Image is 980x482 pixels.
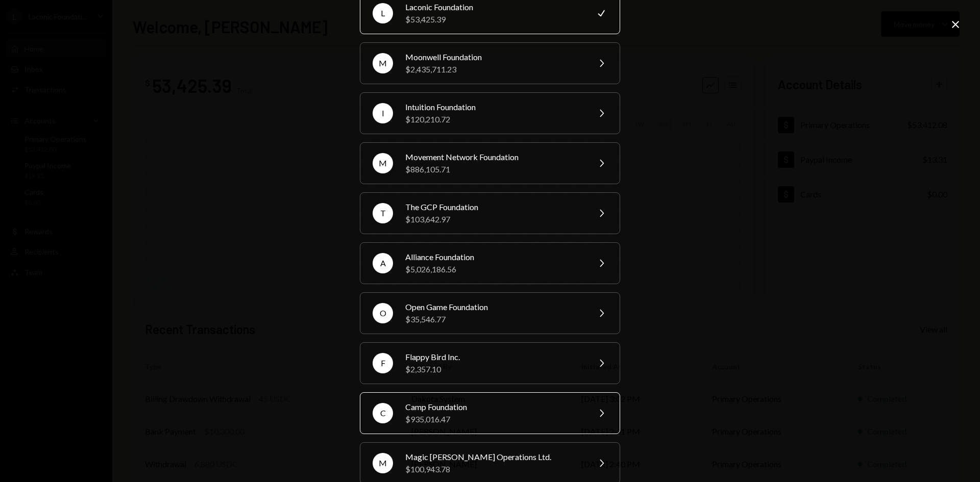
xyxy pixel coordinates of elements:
[373,453,393,473] div: M
[405,313,583,325] div: $35,546.77
[373,53,393,73] div: M
[405,401,583,413] div: Camp Foundation
[373,253,393,273] div: A
[405,363,583,375] div: $2,357.10
[405,201,583,213] div: The GCP Foundation
[373,353,393,373] div: F
[405,101,583,113] div: Intuition Foundation
[405,263,583,275] div: $5,026,186.56
[405,113,583,125] div: $120,210.72
[405,301,583,313] div: Open Game Foundation
[360,392,620,434] button: CCamp Foundation$935,016.47
[405,51,583,63] div: Moonwell Foundation
[360,292,620,334] button: OOpen Game Foundation$35,546.77
[373,403,393,423] div: C
[373,303,393,323] div: O
[360,142,620,184] button: MMovement Network Foundation$886,105.71
[405,451,583,463] div: Magic [PERSON_NAME] Operations Ltd.
[360,192,620,234] button: TThe GCP Foundation$103,642.97
[405,413,583,425] div: $935,016.47
[373,153,393,173] div: M
[405,163,583,175] div: $886,105.71
[360,342,620,384] button: FFlappy Bird Inc.$2,357.10
[405,1,583,13] div: Laconic Foundation
[405,351,583,363] div: Flappy Bird Inc.
[360,92,620,134] button: IIntuition Foundation$120,210.72
[405,151,583,163] div: Movement Network Foundation
[405,13,583,26] div: $53,425.39
[373,3,393,23] div: L
[405,63,583,75] div: $2,435,711.23
[373,203,393,223] div: T
[373,103,393,123] div: I
[405,463,583,475] div: $100,943.78
[360,42,620,84] button: MMoonwell Foundation$2,435,711.23
[405,213,583,225] div: $103,642.97
[360,242,620,284] button: AAlliance Foundation$5,026,186.56
[405,251,583,263] div: Alliance Foundation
